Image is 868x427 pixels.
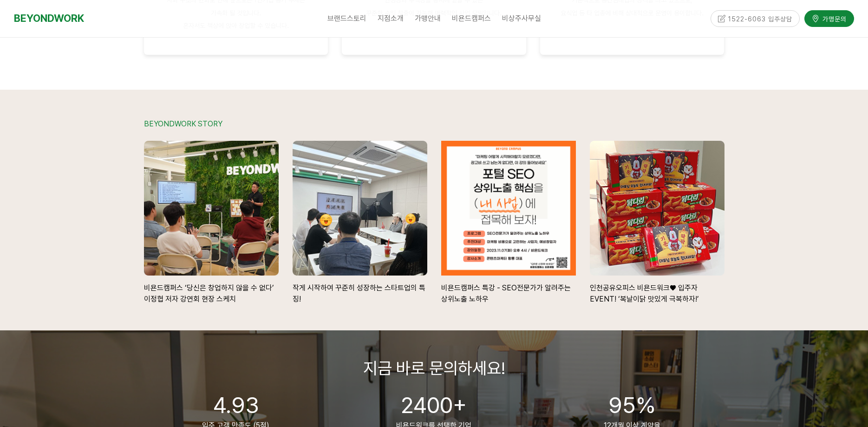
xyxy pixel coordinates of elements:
[144,119,222,128] span: BEYONDWORK STORY
[293,141,427,309] a: <p style="text-align:left; padding-top:15px; line-height:1.5;"> 작게 시작하여 꾸준히 성장하는 스타트업의 특징! </p>작게...
[409,7,446,30] a: 가맹안내
[14,10,84,27] a: BEYONDWORK
[590,276,724,305] p: 인천공유오피스 비욘드워크♥ 입주자 EVENT! ‘복날이닭 맛있게 극복하자!’
[327,14,366,23] span: 브랜드스토리
[441,276,576,305] p: 비욘드캠퍼스 특강 - SEO전문가가 알려주는 상위노출 노하우
[363,358,505,378] span: 지금 바로 문의하세요!
[144,141,279,309] a: <p style="text-align:left; padding-top:15px; line-height:1.5;"> 비욘드캠퍼스 ‘당신은 창업하지 않을 수 없다’ 이정협 저자 ...
[293,276,427,305] p: 작게 시작하여 꾸준히 성장하는 스타트업의 특징!
[496,7,547,30] a: 비상주사무실
[502,14,541,23] span: 비상주사무실
[378,14,404,23] span: 지점소개
[441,141,576,309] a: <p style="text-align:left; padding-top:15px; line-height:1.5;"> 비욘드캠퍼스 특강 - SEO전문가가 알려주는 상위노출 노하우...
[820,14,847,23] span: 가맹문의
[415,14,441,23] span: 가맹안내
[144,276,279,305] p: 비욘드캠퍼스 ‘당신은 창업하지 않을 수 없다’ 이정협 저자 강연회 현장 스케치
[608,392,656,419] span: 95%
[322,7,372,30] a: 브랜드스토리
[401,392,467,419] span: 2400+
[804,10,854,26] a: 가맹문의
[446,7,496,30] a: 비욘드캠퍼스
[452,14,491,23] span: 비욘드캠퍼스
[590,141,724,309] a: <p style="text-align:left; padding-top:15px; line-height:1.5;"> 인천공유오피스 비욘드워크♥ 입주자 EVENT! ‘복날이닭 맛...
[372,7,409,30] a: 지점소개
[213,392,259,419] span: 4.93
